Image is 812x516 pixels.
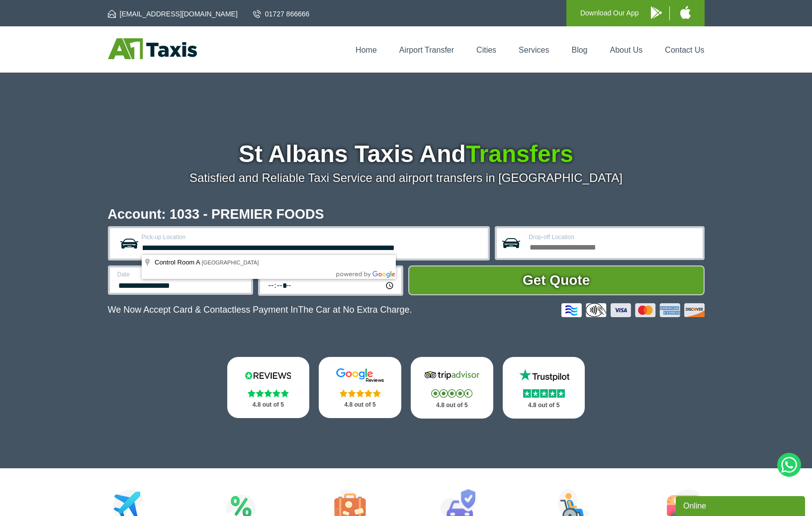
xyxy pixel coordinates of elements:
p: 4.8 out of 5 [514,399,574,412]
a: Contact Us [665,46,704,54]
span: Transfers [466,141,573,167]
span: The Car at No Extra Charge. [298,305,412,315]
a: 01727 866666 [253,9,310,19]
img: Stars [431,389,472,398]
a: Google Stars 4.8 out of 5 [319,357,401,418]
img: Credit And Debit Cards [561,303,705,317]
a: About Us [610,46,643,54]
label: Drop-off Location [529,234,697,240]
img: Reviews.io [238,368,298,383]
img: Trustpilot [514,368,574,383]
a: Tripadvisor Stars 4.8 out of 5 [411,357,493,419]
img: A1 Taxis St Albans LTD [108,38,197,59]
a: Reviews.io Stars 4.8 out of 5 [227,357,310,418]
span: Control Room A [155,258,202,266]
a: Cities [476,46,496,54]
img: Stars [340,389,381,397]
p: Download Our App [580,7,639,19]
h2: Account: 1033 - PREMIER FOODS [108,208,705,221]
h1: St Albans Taxis And [108,142,705,166]
label: Pick-up Location [142,234,482,240]
p: We Now Accept Card & Contactless Payment In [108,305,412,315]
span: [GEOGRAPHIC_DATA] [202,259,259,265]
p: 4.8 out of 5 [238,399,299,411]
p: 4.8 out of 5 [330,399,390,411]
a: Blog [571,46,587,54]
img: Tripadvisor [422,368,482,383]
p: 4.8 out of 5 [422,399,482,412]
a: Airport Transfer [399,46,454,54]
iframe: chat widget [676,494,807,516]
img: A1 Taxis iPhone App [680,6,691,19]
p: Satisfied and Reliable Taxi Service and airport transfers in [GEOGRAPHIC_DATA] [108,171,705,185]
a: Trustpilot Stars 4.8 out of 5 [503,357,585,419]
button: Get Quote [408,265,705,295]
a: Home [356,46,377,54]
img: Stars [523,389,565,398]
a: Services [519,46,549,54]
label: Date [117,271,245,277]
a: [EMAIL_ADDRESS][DOMAIN_NAME] [108,9,238,19]
img: A1 Taxis Android App [651,6,662,19]
img: Stars [248,389,289,397]
img: Google [330,368,390,383]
